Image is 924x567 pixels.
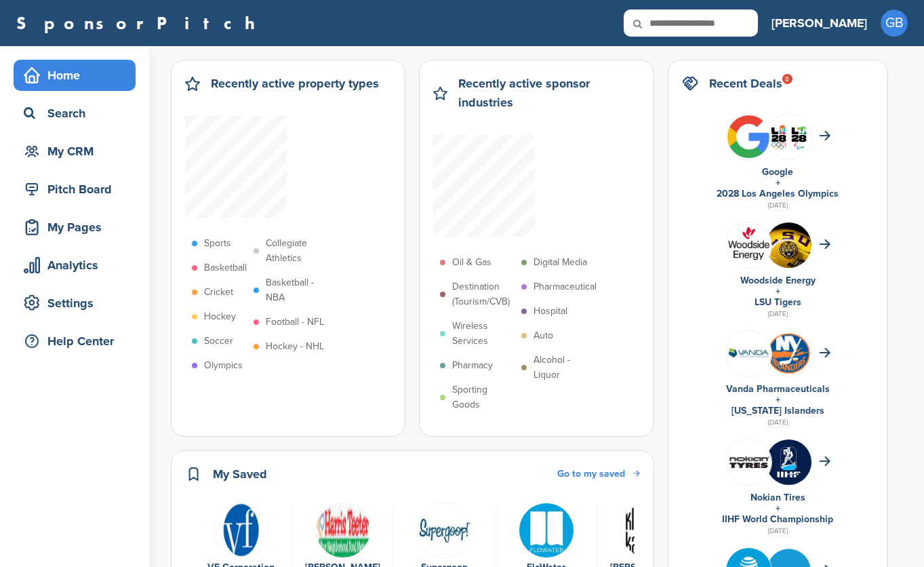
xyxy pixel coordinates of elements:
[14,212,136,243] a: My Pages
[14,174,136,205] a: Pitch Board
[682,199,874,212] div: [DATE]
[881,9,908,37] span: GB
[766,222,811,268] img: 1a 93ble 400x400
[776,394,780,406] a: +
[776,503,780,514] a: +
[20,253,136,277] div: Analytics
[315,503,371,558] img: Data
[214,503,269,558] img: Data
[722,513,833,525] a: IIHF World Championship
[266,315,324,330] p: Football - NFL
[452,383,515,412] p: Sporting Goods
[682,416,874,429] div: [DATE]
[204,358,243,373] p: Olympics
[776,286,780,297] a: +
[771,14,867,33] h3: [PERSON_NAME]
[726,222,771,268] img: Ocijbudy 400x400
[14,250,136,281] a: Analytics
[20,329,136,353] div: Help Center
[557,467,640,482] a: Go to my saved
[14,60,136,91] a: Home
[204,334,233,349] p: Soccer
[20,215,136,239] div: My Pages
[534,353,596,383] p: Alcohol - Liquor
[20,101,136,125] div: Search
[534,304,567,319] p: Hospital
[726,331,771,376] img: 8shs2v5q 400x400
[20,139,136,163] div: My CRM
[762,166,793,178] a: Google
[266,275,328,305] p: Basketball - NBA
[740,275,816,286] a: Woodside Energy
[204,285,233,300] p: Cricket
[452,255,491,270] p: Oil & Gas
[750,492,805,503] a: Nokian Tires
[726,114,771,159] img: Bwupxdxo 400x400
[266,339,324,354] p: Hockey - NHL
[755,296,801,308] a: LSU Tigers
[204,309,236,324] p: Hockey
[14,326,136,357] a: Help Center
[557,468,625,480] span: Go to my saved
[717,188,839,199] a: 2028 Los Angeles Olympics
[20,291,136,315] div: Settings
[682,525,874,537] div: [DATE]
[458,74,639,112] h2: Recently active sponsor industries
[452,279,515,309] p: Destination (Tourism/CVB)
[14,136,136,167] a: My CRM
[266,236,328,266] p: Collegiate Athletics
[204,260,247,275] p: Basketball
[771,8,867,38] a: [PERSON_NAME]
[766,332,811,376] img: Open uri20141112 64162 1syu8aw?1415807642
[776,177,780,189] a: +
[204,236,231,251] p: Sports
[211,74,379,93] h2: Recently active property types
[620,503,676,558] img: Data
[766,114,811,159] img: Csrq75nh 400x400
[14,288,136,319] a: Settings
[20,63,136,87] div: Home
[726,439,771,485] img: Leqgnoiz 400x400
[534,279,597,294] p: Pharmaceutical
[20,177,136,201] div: Pitch Board
[519,503,574,558] img: 10441433 708294739234927 100488012295762333 n
[726,383,830,395] a: Vanda Pharmaceuticals
[766,439,811,485] img: Zskrbj6 400x400
[709,74,782,93] h2: Recent Deals
[452,319,515,349] p: Wireless Services
[16,14,264,32] a: SponsorPitch
[782,74,792,84] div: 8
[534,328,553,343] p: Auto
[417,503,473,558] img: Data
[14,98,136,129] a: Search
[213,465,267,484] h2: My Saved
[731,405,824,416] a: [US_STATE] Islanders
[534,255,587,270] p: Digital Media
[682,308,874,320] div: [DATE]
[452,358,493,373] p: Pharmacy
